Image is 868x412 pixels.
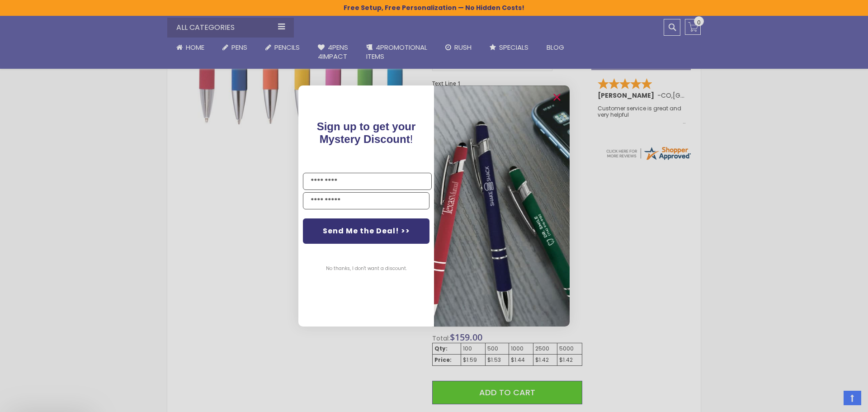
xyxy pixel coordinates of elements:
[317,120,416,145] span: !
[321,257,411,280] button: No thanks, I don't want a discount.
[317,120,416,145] span: Sign up to get your Mystery Discount
[434,85,570,327] img: pop-up-image
[303,218,429,244] button: Send Me the Deal! >>
[550,90,564,104] button: Close dialog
